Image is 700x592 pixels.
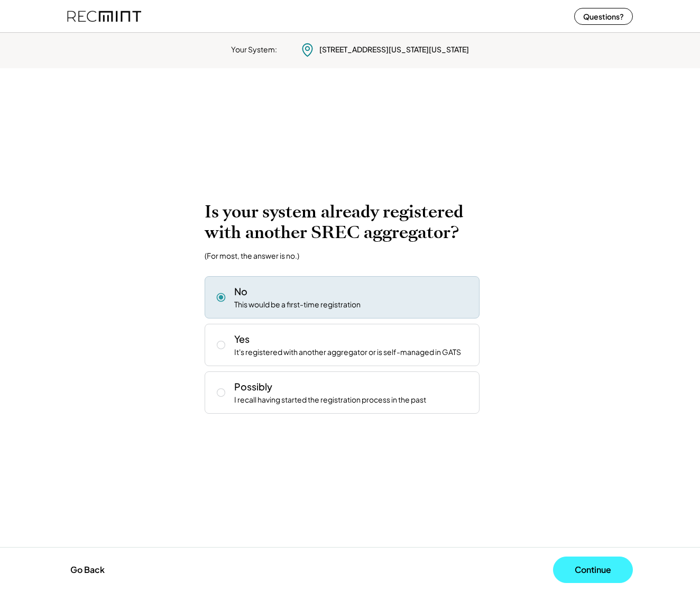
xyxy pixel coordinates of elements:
div: (For most, the answer is no.) [205,251,299,260]
h2: Is your system already registered with another SREC aggregator? [205,202,495,243]
div: [STREET_ADDRESS][US_STATE][US_STATE] [319,44,469,55]
div: Yes [234,332,250,345]
button: Continue [553,557,633,583]
div: I recall having started the registration process in the past [234,395,426,405]
div: This would be a first-time registration [234,299,361,310]
img: recmint-logotype%403x%20%281%29.jpeg [67,2,141,30]
div: No [234,285,247,298]
div: It's registered with another aggregator or is self-managed in GATS [234,347,461,358]
div: Your System: [231,44,277,55]
button: Questions? [574,8,633,25]
div: Possibly [234,380,272,393]
button: Go Back [67,558,108,581]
